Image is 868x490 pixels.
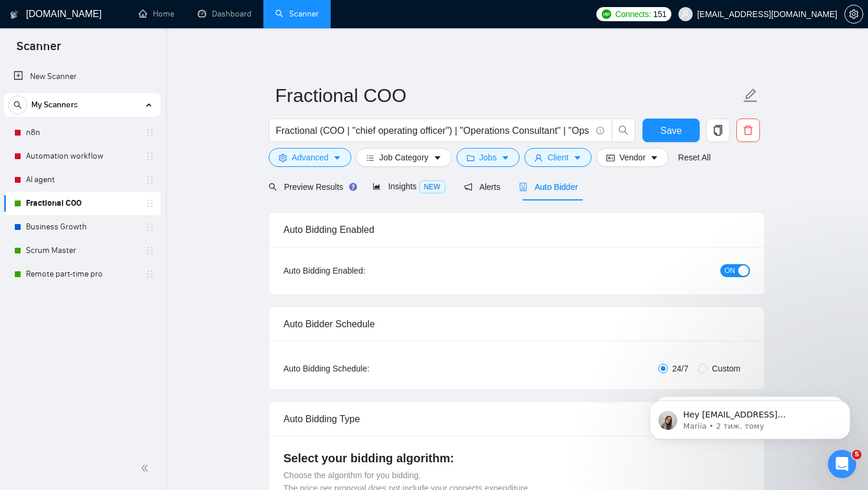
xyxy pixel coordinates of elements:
[642,119,700,142] button: Save
[26,239,138,262] a: Scrum Master
[26,144,138,168] a: Automation workflow
[725,264,735,277] span: ON
[275,81,740,110] input: Scanner name...
[602,9,611,19] img: upwork-logo.png
[145,128,155,137] span: holder
[743,88,758,103] span: edit
[279,153,287,162] span: setting
[844,9,863,19] a: setting
[269,182,354,192] span: Preview Results
[668,362,693,375] span: 24/7
[145,175,155,185] span: holder
[139,9,174,19] a: homeHome
[632,376,868,458] iframe: Intercom notifications повідомлення
[615,8,651,21] span: Connects:
[4,65,161,88] li: New Scanner
[501,153,510,162] span: caret-down
[26,262,138,286] a: Remote part-time pro
[650,153,658,162] span: caret-down
[9,101,27,109] span: search
[333,153,341,162] span: caret-down
[4,93,161,286] li: My Scanners
[51,34,204,185] span: Hey [EMAIL_ADDRESS][DOMAIN_NAME], Looks like your Upwork agency DM Wings ran out of connects. We ...
[10,5,18,24] img: logo
[678,151,710,164] a: Reset All
[456,148,520,167] button: folderJobscaret-down
[534,153,543,162] span: user
[198,9,252,19] a: dashboardDashboard
[573,153,582,162] span: caret-down
[366,153,374,162] span: bars
[681,10,690,18] span: user
[356,148,451,167] button: barsJob Categorycaret-down
[31,93,78,117] span: My Scanners
[26,168,138,192] a: AI agent
[51,45,204,56] p: Message from Mariia, sent 2 тиж. тому
[276,123,591,138] input: Search Freelance Jobs...
[852,450,862,459] span: 5
[275,9,319,19] a: searchScanner
[736,119,760,142] button: delete
[283,213,750,246] div: Auto Bidding Enabled
[828,450,856,478] iframe: Intercom live chat
[845,9,863,19] span: setting
[14,65,151,88] a: New Scanner
[524,148,592,167] button: userClientcaret-down
[269,183,277,191] span: search
[612,119,635,142] button: search
[283,264,439,277] div: Auto Bidding Enabled:
[419,180,445,193] span: NEW
[373,182,445,191] span: Insights
[283,450,750,466] h4: Select your bidding algorithm:
[145,246,155,255] span: holder
[292,151,328,164] span: Advanced
[433,153,442,162] span: caret-down
[464,183,472,191] span: notification
[596,127,604,134] span: info-circle
[7,38,70,63] span: Scanner
[519,183,527,191] span: robot
[26,121,138,144] a: n8n
[8,96,27,114] button: search
[145,152,155,161] span: holder
[145,269,155,279] span: holder
[145,199,155,208] span: holder
[466,153,475,162] span: folder
[26,192,138,215] a: Fractional COO
[348,182,358,192] div: Tooltip anchor
[844,5,863,24] button: setting
[283,362,439,375] div: Auto Bidding Schedule:
[619,151,645,164] span: Vendor
[606,153,615,162] span: idcard
[269,148,351,167] button: settingAdvancedcaret-down
[737,125,759,136] span: delete
[373,182,381,190] span: area-chart
[612,125,635,136] span: search
[707,362,745,375] span: Custom
[283,307,750,341] div: Auto Bidder Schedule
[547,151,569,164] span: Client
[706,119,730,142] button: copy
[379,151,428,164] span: Job Category
[519,182,577,192] span: Auto Bidder
[660,123,681,138] span: Save
[283,402,750,436] div: Auto Bidding Type
[653,8,666,21] span: 151
[596,148,668,167] button: idcardVendorcaret-down
[141,462,152,474] span: double-left
[707,125,729,136] span: copy
[479,151,497,164] span: Jobs
[464,182,501,192] span: Alerts
[145,222,155,232] span: holder
[26,215,138,239] a: Business Growth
